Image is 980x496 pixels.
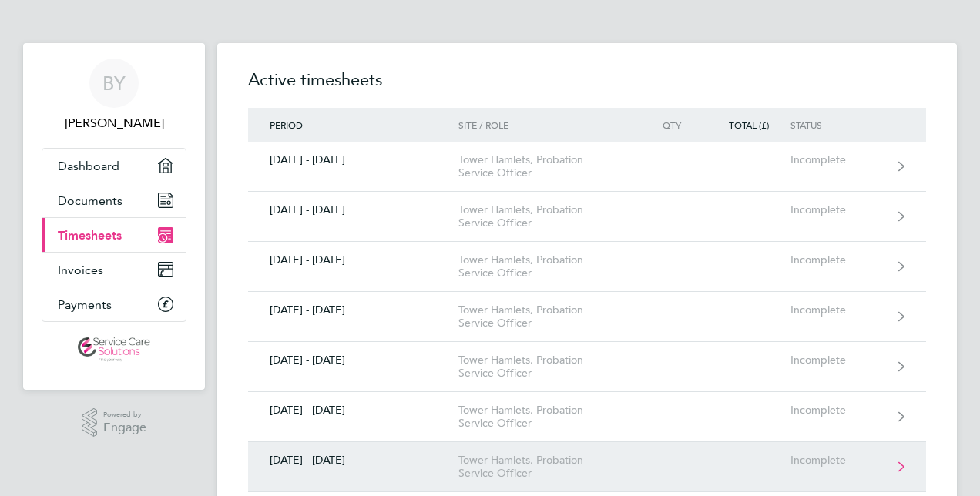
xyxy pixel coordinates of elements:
a: Timesheets [42,218,186,252]
a: Payments [42,287,186,321]
div: Incomplete [790,253,885,266]
span: BY [102,73,126,93]
div: Tower Hamlets, Probation Service Officer [458,404,635,430]
div: Tower Hamlets, Probation Service Officer [458,203,635,230]
span: Dashboard [58,159,119,173]
h2: Active timesheets [248,68,926,108]
nav: Main navigation [23,43,205,390]
div: Tower Hamlets, Probation Service Officer [458,303,635,330]
div: [DATE] - [DATE] [248,454,458,467]
a: [DATE] - [DATE]Tower Hamlets, Probation Service OfficerIncomplete [248,142,926,192]
a: Go to home page [42,337,186,362]
a: BY[PERSON_NAME] [42,59,186,132]
span: Invoices [58,263,103,277]
div: Incomplete [790,303,885,317]
span: Beverley Young [42,114,186,132]
span: Period [270,119,303,131]
div: [DATE] - [DATE] [248,354,458,367]
a: [DATE] - [DATE]Tower Hamlets, Probation Service OfficerIncomplete [248,392,926,442]
div: [DATE] - [DATE] [248,303,458,317]
span: Powered by [103,408,146,421]
span: Engage [103,421,146,434]
div: Incomplete [790,354,885,367]
div: [DATE] - [DATE] [248,404,458,417]
span: Timesheets [58,228,122,243]
div: Tower Hamlets, Probation Service Officer [458,253,635,280]
div: Tower Hamlets, Probation Service Officer [458,354,635,380]
div: Total (£) [703,119,790,130]
div: Incomplete [790,203,885,216]
a: Dashboard [42,149,186,183]
a: Powered byEngage [82,408,147,437]
a: [DATE] - [DATE]Tower Hamlets, Probation Service OfficerIncomplete [248,292,926,342]
div: Incomplete [790,454,885,467]
div: Tower Hamlets, Probation Service Officer [458,454,635,480]
a: [DATE] - [DATE]Tower Hamlets, Probation Service OfficerIncomplete [248,192,926,242]
a: [DATE] - [DATE]Tower Hamlets, Probation Service OfficerIncomplete [248,442,926,492]
a: Invoices [42,253,186,287]
div: Tower Hamlets, Probation Service Officer [458,153,635,179]
div: Status [790,119,885,130]
a: [DATE] - [DATE]Tower Hamlets, Probation Service OfficerIncomplete [248,342,926,392]
div: Incomplete [790,153,885,166]
div: [DATE] - [DATE] [248,153,458,166]
div: [DATE] - [DATE] [248,253,458,266]
div: Incomplete [790,404,885,417]
a: Documents [42,183,186,217]
a: [DATE] - [DATE]Tower Hamlets, Probation Service OfficerIncomplete [248,242,926,292]
span: Documents [58,193,123,208]
div: Site / Role [458,119,635,130]
div: Qty [635,119,703,130]
img: servicecare-logo-retina.png [78,337,150,362]
div: [DATE] - [DATE] [248,203,458,216]
span: Payments [58,297,112,312]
